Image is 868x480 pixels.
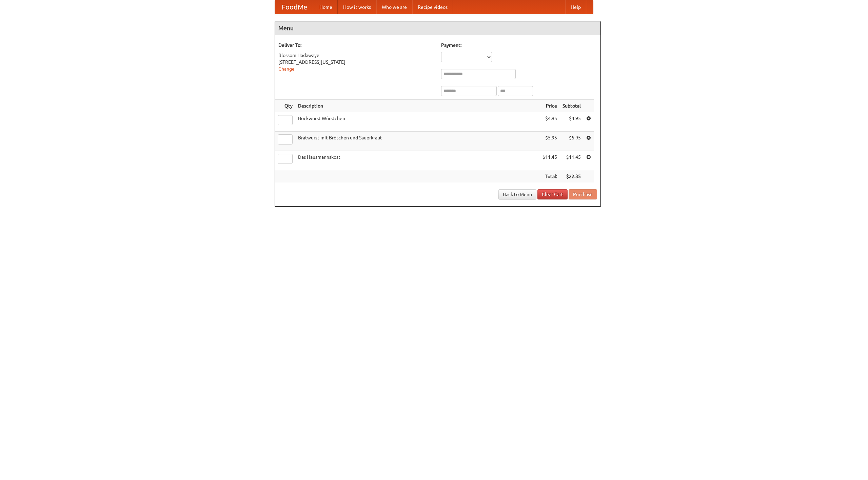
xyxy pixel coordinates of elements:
[278,59,434,65] div: [STREET_ADDRESS][US_STATE]
[278,52,434,59] div: Blossom Hadawaye
[376,0,412,14] a: Who we are
[540,100,560,112] th: Price
[540,132,560,151] td: $5.95
[314,0,338,14] a: Home
[295,151,540,170] td: Das Hausmannskost
[540,151,560,170] td: $11.45
[441,42,597,49] h5: Payment:
[295,100,540,112] th: Description
[560,100,584,112] th: Subtotal
[560,170,584,183] th: $22.35
[540,112,560,132] td: $4.95
[560,151,584,170] td: $11.45
[569,189,597,199] button: Purchase
[412,0,453,14] a: Recipe videos
[295,112,540,132] td: Bockwurst Würstchen
[498,189,536,199] a: Back to Menu
[565,0,586,14] a: Help
[560,112,584,132] td: $4.95
[537,189,568,199] a: Clear Cart
[560,132,584,151] td: $5.95
[540,170,560,183] th: Total:
[278,66,295,72] a: Change
[275,100,295,112] th: Qty
[275,0,314,14] a: FoodMe
[295,132,540,151] td: Bratwurst mit Brötchen und Sauerkraut
[338,0,376,14] a: How it works
[275,21,600,35] h4: Menu
[278,42,434,49] h5: Deliver To:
